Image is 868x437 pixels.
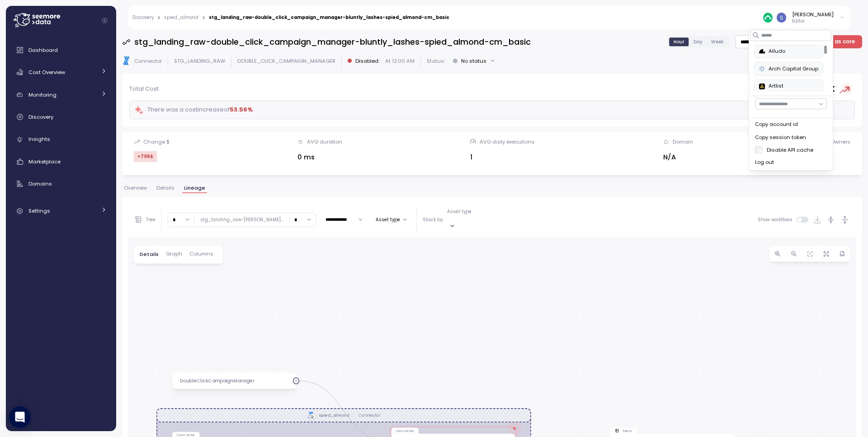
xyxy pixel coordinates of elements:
[759,49,765,55] img: 68b85438e78823e8cb7db339.PNG
[9,86,113,104] a: Monitoring
[319,412,349,418] div: spied_almond
[202,15,205,21] div: >
[28,135,50,143] span: Insights
[124,186,147,191] span: Overview
[824,36,855,48] span: Set as core
[134,57,162,65] p: Connector
[164,15,198,20] a: spied_almond
[758,217,797,223] span: Show workflows
[28,158,61,165] span: Marketplace
[9,175,113,193] a: Domains
[673,138,693,145] div: Domain
[830,138,850,145] div: Owners
[777,13,786,22] img: ACg8ocLCy7HMj59gwelRyEldAl2GQfy23E10ipDNf0SDYCnD3y85RA=s96-c
[9,130,113,149] a: Insights
[28,207,50,214] span: Settings
[28,180,52,187] span: Domains
[755,121,827,129] div: Copy account id
[755,134,827,142] div: Copy session token
[28,91,57,98] span: Monitoring
[307,138,342,145] div: AVG duration
[674,38,684,45] span: Hour
[423,217,443,223] p: Stack by:
[759,82,819,90] div: Artlist
[166,251,182,256] span: Graph
[143,138,170,145] div: Change $
[9,63,113,81] a: Cost Overview
[763,13,773,22] img: 687cba7b7af778e9efcde14e.PNG
[792,18,834,24] p: Editor
[755,158,827,167] div: Log out
[9,202,113,220] a: Settings
[396,428,414,433] p: Connector
[427,57,445,65] p: Status:
[179,377,254,384] p: DoubleClickCampaignManager
[99,17,110,24] button: Collapse navigation
[189,251,213,256] span: Columns
[480,138,535,145] div: AVG daily executions
[140,252,159,257] span: Details
[237,57,335,65] p: DOUBLE_CLICK_CAMPAIGN_MANAGER
[711,38,724,45] span: Week
[134,151,157,162] div: +706 $
[447,209,472,215] p: Asset type
[470,152,535,163] div: 1
[146,217,156,223] p: Tree
[209,15,449,20] div: stg_landing_raw-double_click_campaign_manager-bluntly_lashes-spied_almond-cm_basic
[9,406,31,428] div: Open Intercom Messenger
[759,65,819,73] div: Arch Capital Group
[461,57,486,65] div: No status
[759,47,819,56] div: Alludo
[693,38,703,45] span: Day
[184,186,205,191] span: Lineage
[622,428,632,433] p: Table
[372,214,410,225] button: Asset type
[759,84,765,89] img: 6628aa71fabf670d87b811be.PNG
[385,57,415,65] p: At 12:00 AM
[134,105,253,115] div: There was a cost increase of
[28,113,53,121] span: Discovery
[359,412,380,418] p: Connector
[174,57,225,65] p: STG_LANDING_RAW
[763,146,814,153] label: Disable API cache
[759,66,765,72] img: 68790ce639d2d68da1992664.PNG
[9,108,113,126] a: Discovery
[9,41,113,59] a: Dashboard
[157,15,160,21] div: >
[792,11,834,18] div: [PERSON_NAME]
[134,36,531,47] h3: stg_landing_raw-double_click_campaign_manager-bluntly_lashes-spied_almond-cm_basic
[663,152,693,163] div: N/A
[355,57,379,65] p: Disabled :
[132,15,154,20] a: Discovery
[9,153,113,171] a: Marketplace
[28,46,58,54] span: Dashboard
[200,217,283,223] div: stg_landing_raw-[PERSON_NAME] ...
[297,152,342,163] div: 0 ms
[449,54,499,67] button: No status
[156,186,175,191] span: Details
[129,84,159,93] p: Total Cost
[28,69,65,76] span: Cost Overview
[809,35,863,48] button: Set as core
[230,105,253,114] div: 53.56 %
